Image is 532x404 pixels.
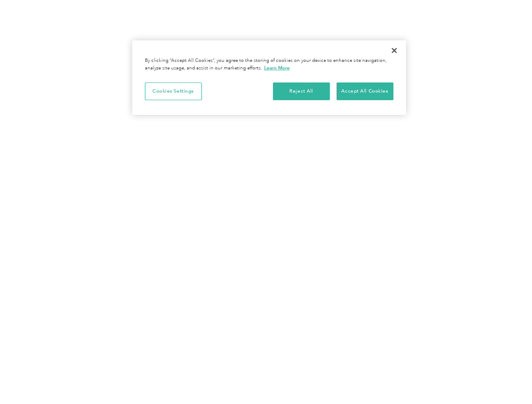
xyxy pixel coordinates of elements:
button: Reject All [273,82,330,100]
div: Privacy [132,40,406,115]
div: Cookie banner [132,40,406,115]
button: Cookies Settings [145,82,202,100]
button: Close [385,41,404,60]
div: By clicking “Accept All Cookies”, you agree to the storing of cookies on your device to enhance s... [145,57,393,72]
button: Accept All Cookies [337,82,393,100]
a: More information about your privacy, opens in a new tab [264,65,290,71]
